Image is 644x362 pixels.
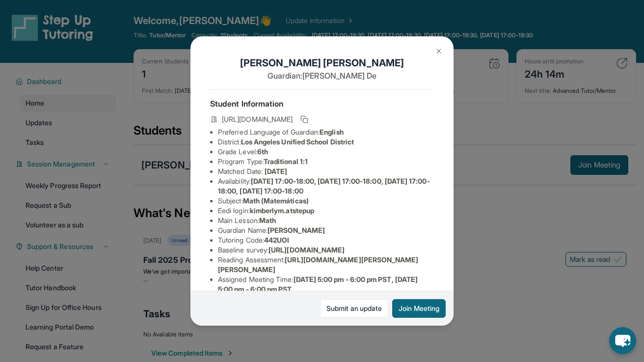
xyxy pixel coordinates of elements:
span: English [320,128,344,136]
span: [DATE] [265,167,287,175]
span: 442UOI [264,236,289,244]
span: Traditional 1:1 [264,157,308,166]
li: Grade Level: [218,147,434,157]
li: Program Type: [218,157,434,167]
span: 6th [257,147,268,156]
li: District: [218,137,434,147]
span: [DATE] 17:00-18:00, [DATE] 17:00-18:00, [DATE] 17:00-18:00, [DATE] 17:00-18:00 [218,177,430,195]
h4: Student Information [210,98,434,110]
button: Copy link [298,113,310,125]
a: Submit an update [320,299,388,318]
li: Availability: [218,176,434,196]
li: Reading Assessment : [218,255,434,275]
li: Main Lesson : [218,216,434,225]
li: Guardian Name : [218,225,434,235]
span: Math (Matemáticas) [243,196,309,205]
li: Subject : [218,196,434,206]
li: Eedi login : [218,206,434,216]
img: Close Icon [435,47,443,55]
span: kimberlym.atstepup [250,206,314,215]
p: Guardian: [PERSON_NAME] De [210,70,434,82]
span: [PERSON_NAME] [268,226,325,234]
span: [URL][DOMAIN_NAME][PERSON_NAME][PERSON_NAME] [218,255,419,274]
span: [URL][DOMAIN_NAME] [268,246,345,254]
h1: [PERSON_NAME] [PERSON_NAME] [210,56,434,70]
span: Los Angeles Unified School District [241,138,354,146]
li: Matched Date: [218,167,434,176]
span: [DATE] 5:00 pm - 6:00 pm PST, [DATE] 5:00 pm - 6:00 pm PST [218,275,418,293]
li: Assigned Meeting Time : [218,275,434,294]
li: Preferred Language of Guardian: [218,127,434,137]
button: Join Meeting [392,299,446,318]
button: chat-button [609,327,636,354]
span: Math [259,216,276,224]
li: Baseline survey : [218,245,434,255]
span: [URL][DOMAIN_NAME] [222,114,293,124]
li: Tutoring Code : [218,235,434,245]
